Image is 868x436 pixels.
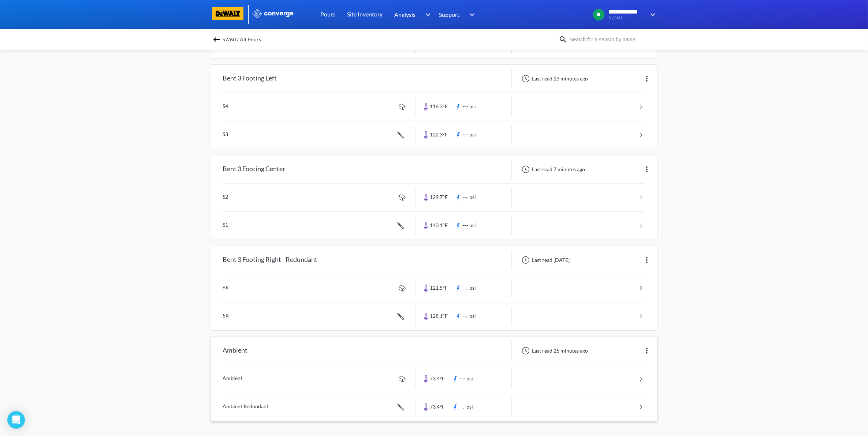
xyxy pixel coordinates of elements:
[395,10,416,19] span: Analysis
[609,15,646,20] span: 57/60
[518,256,572,264] div: Last read [DATE]
[223,34,261,45] span: 57/60 / All Pours
[212,35,221,44] img: backspace.svg
[642,346,651,355] img: more.svg
[567,35,656,44] input: Search for a sensor by name
[223,69,277,88] div: Bent 3 Footing Left
[252,9,294,18] img: logo_ewhite.svg
[646,10,657,19] img: downArrow.svg
[223,341,248,360] div: Ambient
[559,35,567,44] img: icon-search.svg
[439,10,460,19] span: Support
[223,251,318,270] div: Bent 3 Footing Right - Redundant
[518,165,588,174] div: Last read 7 minutes ago
[465,10,477,19] img: downArrow.svg
[642,74,651,83] img: more.svg
[223,160,286,179] div: Bent 3 Footing Center
[518,74,591,83] div: Last read 13 minutes ago
[518,346,591,355] div: Last read 25 minutes ago
[7,411,25,429] div: Open Intercom Messenger
[642,165,651,174] img: more.svg
[421,10,432,19] img: downArrow.svg
[211,7,245,20] img: logo-dewalt.svg
[642,256,651,264] img: more.svg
